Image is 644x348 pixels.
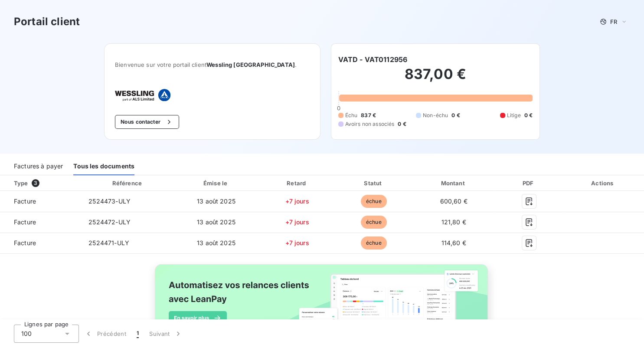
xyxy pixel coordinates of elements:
div: Montant [413,179,494,187]
span: Avoirs non associés [345,120,395,128]
span: Wessling [GEOGRAPHIC_DATA] [206,61,295,68]
span: +7 jours [285,197,309,205]
span: Facture [7,239,75,247]
span: 3 [32,179,39,187]
div: Émise le [176,179,257,187]
h2: 837,00 € [338,66,533,92]
span: +7 jours [285,218,309,226]
button: 1 [131,325,144,343]
span: échue [361,216,387,229]
span: 0 € [524,112,533,119]
div: Type [9,179,80,187]
h3: Portail client [14,14,80,30]
h6: VATD - VAT0112956 [338,54,408,65]
div: Tous les documents [73,157,134,175]
span: Facture [7,197,75,206]
span: 837 € [361,112,376,119]
button: Nous contacter [115,115,179,129]
span: 100 [21,329,32,338]
span: 2524472-ULY [88,218,131,226]
div: Retard [260,179,334,187]
span: 0 € [451,112,460,119]
div: Statut [337,179,410,187]
span: Litige [507,112,521,119]
span: Bienvenue sur votre portail client . [115,61,310,68]
span: 13 août 2025 [197,239,235,246]
span: 600,60 € [440,197,467,205]
span: Échu [345,112,358,119]
span: 1 [137,329,139,338]
button: Suivant [144,325,188,343]
button: Précédent [79,325,131,343]
span: 121,80 € [441,218,466,226]
span: +7 jours [285,239,309,246]
span: 0 [337,105,340,112]
span: Non-échu [423,112,448,119]
span: 2524473-ULY [88,197,131,205]
span: 2524471-ULY [88,239,129,246]
span: échue [361,195,387,208]
img: Company logo [115,89,170,101]
span: Facture [7,218,75,227]
div: Actions [564,179,642,187]
div: PDF [497,179,560,187]
span: 0 € [398,120,406,128]
span: FR [610,18,617,25]
div: Référence [112,180,142,187]
div: Factures à payer [14,157,63,175]
span: 114,60 € [441,239,466,246]
span: échue [361,236,387,250]
span: 13 août 2025 [197,197,235,205]
span: 13 août 2025 [197,218,235,226]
